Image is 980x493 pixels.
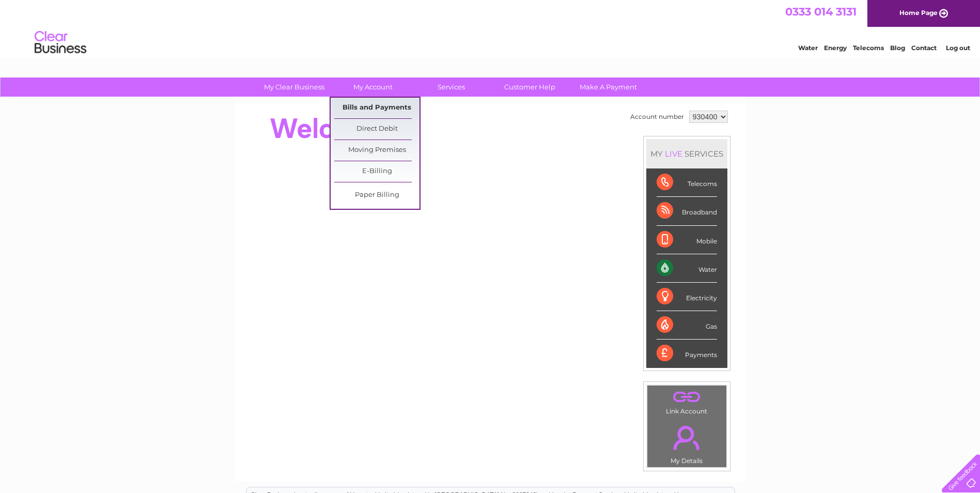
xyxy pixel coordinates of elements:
[34,27,87,58] img: logo.png
[647,385,727,418] td: Link Account
[890,44,905,52] a: Blog
[650,420,724,456] a: .
[487,78,572,97] a: Customer Help
[334,161,419,182] a: E-Billing
[647,417,727,468] td: My Details
[657,311,717,340] div: Gas
[252,78,337,97] a: My Clear Business
[853,44,884,52] a: Telecoms
[409,78,494,97] a: Services
[334,98,419,118] a: Bills and Payments
[646,139,727,168] div: MY SERVICES
[566,78,651,97] a: Make A Payment
[785,5,857,18] a: 0333 014 3131
[663,149,685,159] div: LIVE
[246,6,735,50] div: Clear Business is a trading name of Verastar Limited (registered in [GEOGRAPHIC_DATA] No. 3667643...
[911,44,937,52] a: Contact
[334,119,419,140] a: Direct Debit
[946,44,970,52] a: Log out
[334,185,419,206] a: Paper Billing
[657,283,717,311] div: Electricity
[657,168,717,197] div: Telecoms
[657,340,717,367] div: Payments
[330,78,415,97] a: My Account
[628,108,687,126] td: Account number
[824,44,847,52] a: Energy
[657,197,717,225] div: Broadband
[650,388,724,406] a: .
[334,140,419,161] a: Moving Premises
[657,226,717,254] div: Mobile
[657,254,717,283] div: Water
[798,44,818,52] a: Water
